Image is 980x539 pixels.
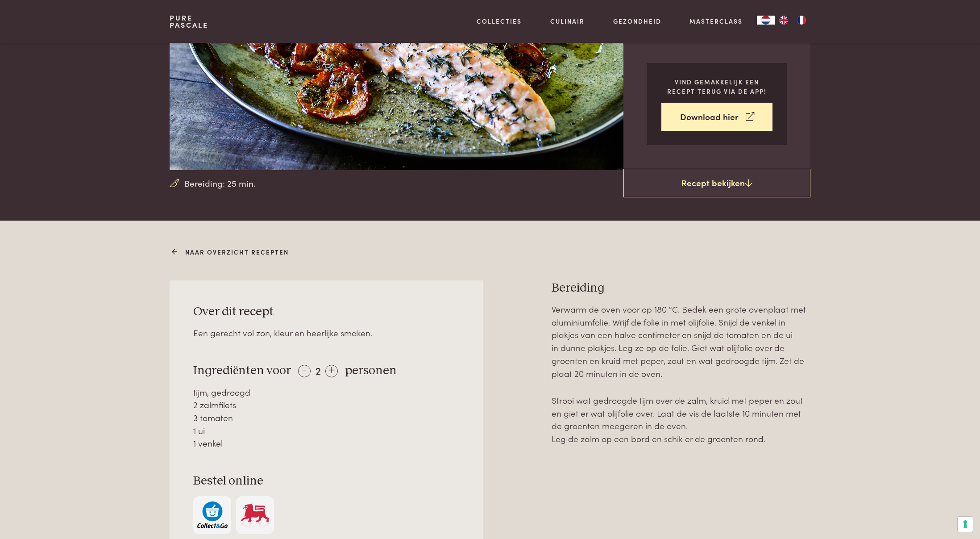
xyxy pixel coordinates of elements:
a: Download hier [661,103,772,131]
div: 1 venkel [193,437,459,450]
div: - [298,365,311,377]
ul: Language list [775,16,810,25]
div: + [325,365,338,377]
div: Language [757,16,775,25]
div: 2 zalmfilets [193,398,459,411]
a: Culinair [550,17,585,26]
span: personen [345,364,397,377]
div: 1 ui [193,424,459,437]
a: Gezondheid [613,17,661,26]
a: Collecties [477,17,522,26]
button: Uw voorkeuren voor toestemming voor trackingtechnologieën [958,517,973,532]
a: FR [793,16,810,25]
a: Masterclass [689,17,743,26]
h3: Bereiding [552,280,810,296]
div: tijm, gedroogd [193,386,459,399]
div: Een gerecht vol zon, kleur en heerlijke smaken. [193,326,459,339]
a: Naar overzicht recepten [174,247,289,257]
a: EN [775,16,793,25]
span: Ingrediënten voor [193,364,291,377]
a: Recept bekijken [623,169,810,197]
span: Bereiding: 25 min. [184,177,256,190]
img: Delhaize [240,501,270,529]
p: Verwarm de oven voor op 180 °C. Bedek een grote ovenplaat met aluminiumfolie. Wrijf de folie in m... [552,303,810,380]
img: c308188babc36a3a401bcb5cb7e020f4d5ab42f7cacd8327e500463a43eeb86c.svg [197,501,228,529]
h3: Bestel online [193,473,459,489]
aside: Language selected: Nederlands [757,16,810,25]
span: 2 [316,363,321,377]
h3: Over dit recept [193,304,459,320]
a: NL [757,16,775,25]
p: Vind gemakkelijk een recept terug via de app! [661,77,772,96]
a: PurePascale [170,14,208,29]
p: Strooi wat gedroogde tijm over de zalm, kruid met peper en zout en giet er wat olijfolie over. La... [552,394,810,445]
div: 3 tomaten [193,411,459,424]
